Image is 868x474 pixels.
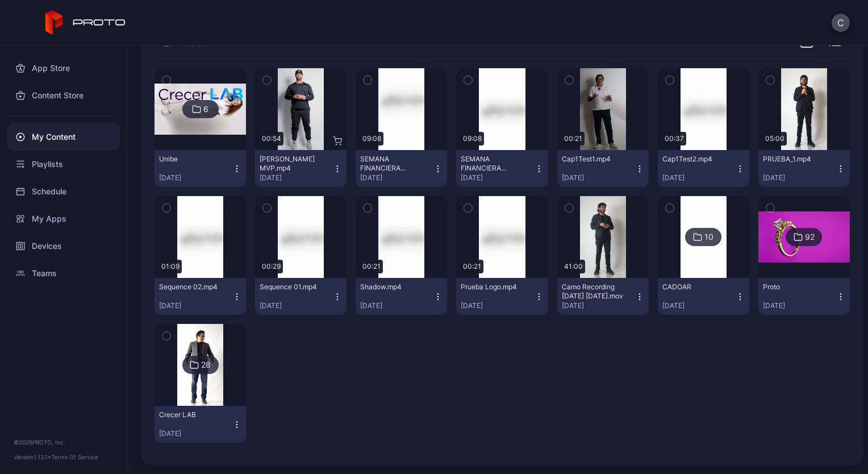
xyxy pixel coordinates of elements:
div: Crecer LAB [159,410,222,419]
div: Albert Pujols MVP.mp4 [260,155,322,173]
div: [DATE] [159,173,232,182]
div: Sequence 02.mp4 [159,282,222,292]
button: Cap1Test2.mp4[DATE] [658,150,749,187]
button: Crecer LAB[DATE] [155,406,246,443]
div: 28 [201,360,211,370]
div: [DATE] [662,301,736,310]
div: Cap1Test1.mp4 [562,155,624,164]
div: [DATE] [260,301,333,310]
div: Cap1Test2.mp4 [662,155,725,164]
div: PRUEBA_1.mp4 [763,155,825,164]
a: Schedule [7,178,120,205]
a: Teams [7,260,120,287]
div: Unibe [159,155,222,164]
div: Proto [763,282,825,292]
button: SEMANA FINANCIERA 4K_2.mp4[DATE] [356,150,447,187]
div: [DATE] [763,173,836,182]
div: © 2025 PROTO, Inc. [14,438,113,447]
div: [DATE] [562,173,635,182]
a: App Store [7,55,120,82]
div: 92 [805,232,815,242]
button: CADOAR[DATE] [658,278,749,315]
button: PRUEBA_1.mp4[DATE] [758,150,850,187]
button: Sequence 01.mp4[DATE] [255,278,347,315]
div: CADOAR [662,282,725,292]
div: SEMANA FINANCIERA 4K_2.mp4 [360,155,423,173]
div: Sequence 01.mp4 [260,282,322,292]
button: Camo Recording [DATE] [DATE].mov[DATE] [557,278,649,315]
button: Cap1Test1.mp4[DATE] [557,150,649,187]
a: My Content [7,123,120,151]
div: Shadow.mp4 [360,282,423,292]
a: Terms Of Service [51,454,98,460]
a: Content Store [7,82,120,109]
button: [PERSON_NAME] MVP.mp4[DATE] [255,150,347,187]
div: [DATE] [159,429,232,438]
div: 6 [203,104,208,114]
div: Prueba Logo.mp4 [461,282,523,292]
div: [DATE] [360,301,433,310]
button: Prueba Logo.mp4[DATE] [456,278,548,315]
button: Proto[DATE] [758,278,850,315]
button: Unibe[DATE] [155,150,246,187]
div: [DATE] [763,301,836,310]
div: [DATE] [159,301,232,310]
div: [DATE] [562,301,635,310]
button: Shadow.mp4[DATE] [356,278,447,315]
button: SEMANA FINANCIERA 4K.mp4[DATE] [456,150,548,187]
a: Devices [7,232,120,260]
span: Version 1.13.1 • [14,454,51,460]
div: [DATE] [461,301,534,310]
div: [DATE] [360,173,433,182]
button: C [832,14,850,32]
a: Playlists [7,151,120,178]
div: [DATE] [662,173,736,182]
div: [DATE] [461,173,534,182]
a: My Apps [7,205,120,232]
div: Camo Recording 2024-12-05 18-09-26.mov [562,282,624,301]
button: Sequence 02.mp4[DATE] [155,278,246,315]
div: [DATE] [260,173,333,182]
div: 10 [704,232,713,242]
div: SEMANA FINANCIERA 4K.mp4 [461,155,523,173]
